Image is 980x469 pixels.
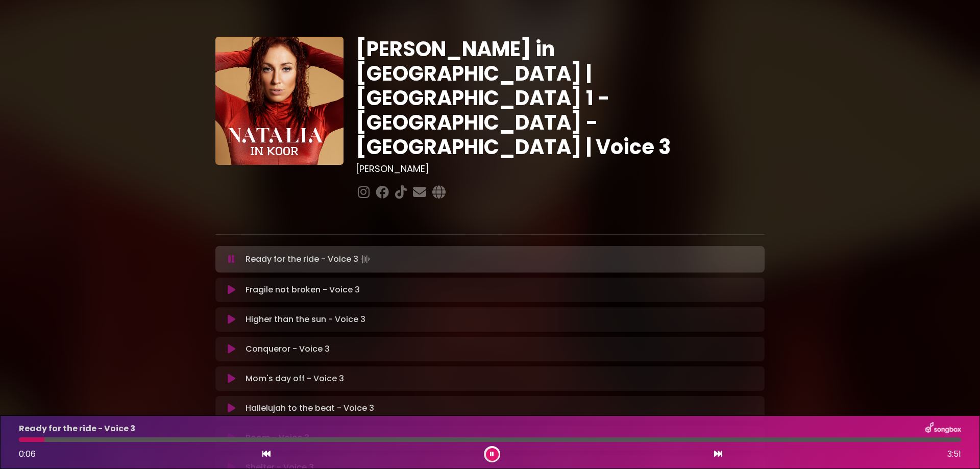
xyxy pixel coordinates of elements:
p: Hallelujah to the beat - Voice 3 [246,402,374,414]
p: Higher than the sun - Voice 3 [246,313,365,326]
p: Mom's day off - Voice 3 [246,373,344,385]
p: Conqueror - Voice 3 [246,343,330,355]
h1: [PERSON_NAME] in [GEOGRAPHIC_DATA] | [GEOGRAPHIC_DATA] 1 - [GEOGRAPHIC_DATA] - [GEOGRAPHIC_DATA] ... [356,37,765,159]
h3: [PERSON_NAME] [356,163,765,175]
p: Fragile not broken - Voice 3 [246,284,360,296]
img: songbox-logo-white.png [925,422,961,435]
p: Ready for the ride - Voice 3 [246,252,373,266]
img: waveform4.gif [358,252,373,266]
p: Ready for the ride - Voice 3 [19,423,135,435]
span: 3:51 [947,448,961,460]
img: YTVS25JmS9CLUqXqkEhs [215,37,344,165]
span: 0:06 [19,448,36,460]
